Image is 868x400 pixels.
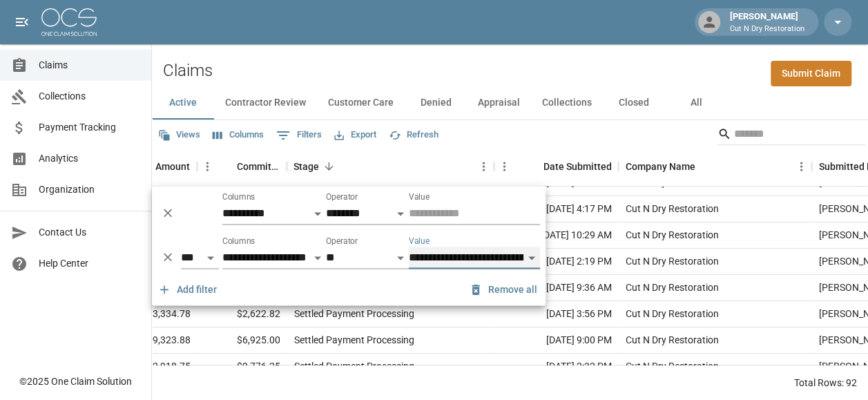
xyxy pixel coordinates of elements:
[543,147,611,186] div: Date Submitted
[181,247,219,269] select: Logic operator
[494,327,619,354] div: [DATE] 9:00 PM
[39,89,140,104] span: Collections
[157,203,178,224] button: Delete
[108,354,197,380] div: $12,918.75
[626,333,719,347] div: Cut N Dry Restoration
[222,235,255,247] label: Columns
[152,186,546,305] div: Show filters
[317,86,405,120] button: Customer Care
[197,156,218,177] button: Menu
[791,156,811,177] button: Menu
[326,191,358,202] label: Operator
[39,120,140,135] span: Payment Tracking
[494,301,619,327] div: [DATE] 3:56 PM
[626,280,719,294] div: Cut N Dry Restoration
[294,333,414,347] div: Settled Payment Processing
[294,359,414,373] div: Settled Payment Processing
[319,157,338,176] button: Sort
[19,374,132,388] div: © 2025 One Claim Solution
[39,58,140,73] span: Claims
[385,124,442,146] button: Refresh
[197,327,287,354] div: $6,925.00
[730,23,804,35] p: Cut N Dry Restoration
[197,147,287,186] div: Committed Amount
[625,147,695,186] div: Company Name
[626,202,719,216] div: Cut N Dry Restoration
[197,301,287,327] div: $2,622.82
[494,354,619,380] div: [DATE] 2:32 PM
[626,307,719,321] div: Cut N Dry Restoration
[626,228,719,242] div: Cut N Dry Restoration
[39,256,140,271] span: Help Center
[494,156,514,177] button: Menu
[626,359,719,373] div: Cut N Dry Restoration
[409,191,430,202] label: Value
[331,124,380,146] button: Export
[197,354,287,380] div: $9,776.25
[724,10,810,35] div: [PERSON_NAME]
[494,222,619,249] div: [DATE] 10:29 AM
[39,225,140,240] span: Contact Us
[8,8,36,36] button: open drawer
[294,307,414,321] div: Settled Payment Processing
[494,249,619,275] div: [DATE] 2:19 PM
[466,277,543,303] button: Remove all
[665,86,727,120] button: All
[107,147,197,186] div: Amount
[287,147,494,186] div: Stage
[409,235,430,247] label: Value
[531,86,603,120] button: Collections
[494,275,619,301] div: [DATE] 9:36 AM
[494,196,619,222] div: [DATE] 4:17 PM
[326,235,358,247] label: Operator
[218,157,237,176] button: Sort
[214,86,317,120] button: Contractor Review
[494,147,618,186] div: Date Submitted
[39,151,140,166] span: Analytics
[152,86,214,120] button: Active
[155,147,190,186] div: Amount
[108,327,197,354] div: $9,323.88
[209,124,267,146] button: Select columns
[618,147,811,186] div: Company Name
[603,86,665,120] button: Closed
[293,147,319,186] div: Stage
[163,61,213,81] h2: Claims
[39,182,140,197] span: Organization
[771,61,851,86] a: Submit Claim
[136,157,155,176] button: Sort
[222,191,255,202] label: Columns
[626,254,719,268] div: Cut N Dry Restoration
[108,301,197,327] div: $3,334.78
[157,247,178,268] button: Delete
[405,86,467,120] button: Denied
[237,147,280,186] div: Committed Amount
[473,156,494,177] button: Menu
[695,157,714,176] button: Sort
[155,277,222,303] button: Add filter
[155,124,204,146] button: Views
[152,86,868,120] div: dynamic tabs
[523,157,543,176] button: Sort
[41,8,97,36] img: ocs-logo-white-transparent.png
[273,124,325,146] button: Show filters
[794,376,857,390] div: Total Rows: 92
[717,123,865,148] div: Search
[467,86,531,120] button: Appraisal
